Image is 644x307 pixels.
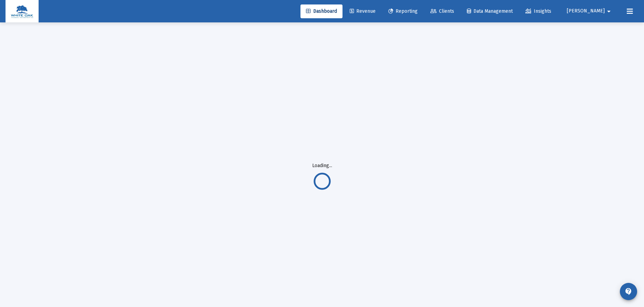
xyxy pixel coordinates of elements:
[461,4,518,18] a: Data Management
[300,4,343,18] a: Dashboard
[525,8,551,14] span: Insights
[425,4,460,18] a: Clients
[11,4,33,18] img: Dashboard
[383,4,423,18] a: Reporting
[605,4,613,18] mat-icon: arrow_drop_down
[559,4,621,18] button: [PERSON_NAME]
[388,8,418,14] span: Reporting
[306,8,337,14] span: Dashboard
[567,8,605,14] span: [PERSON_NAME]
[430,8,454,14] span: Clients
[624,287,633,296] mat-icon: contact_support
[350,8,376,14] span: Revenue
[344,4,381,18] a: Revenue
[467,8,513,14] span: Data Management
[520,4,557,18] a: Insights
